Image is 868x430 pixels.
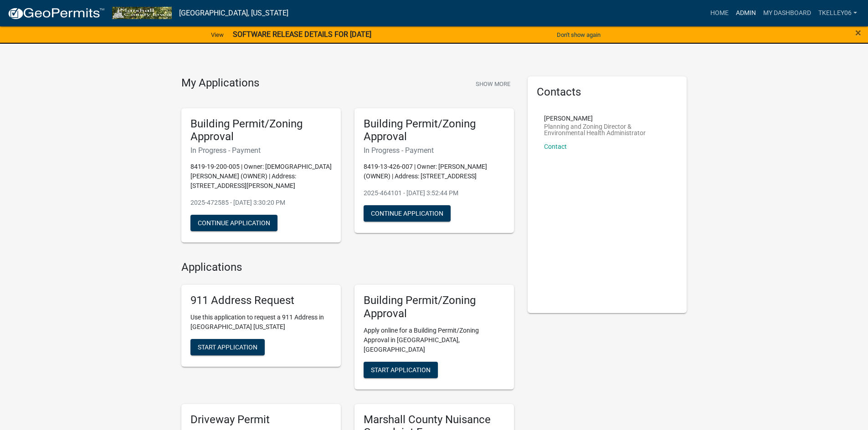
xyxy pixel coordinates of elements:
p: 2025-464101 - [DATE] 3:52:44 PM [364,188,505,198]
h5: Contacts [537,86,678,99]
button: Show More [472,76,514,91]
a: [GEOGRAPHIC_DATA], [US_STATE] [179,5,288,21]
p: 2025-472585 - [DATE] 3:30:20 PM [190,198,332,207]
button: Continue Application [364,205,451,222]
p: Use this application to request a 911 Address in [GEOGRAPHIC_DATA] [US_STATE] [190,313,332,332]
a: My Dashboard [760,5,815,22]
h6: In Progress - Payment [190,146,332,155]
a: Home [707,5,732,22]
h4: My Applications [181,76,259,90]
p: 8419-19-200-005 | Owner: [DEMOGRAPHIC_DATA][PERSON_NAME] (OWNER) | Address: [STREET_ADDRESS][PERS... [190,162,332,191]
a: Contact [544,143,567,150]
button: Start Application [364,362,438,378]
span: Start Application [198,343,257,350]
button: Close [855,27,861,38]
button: Continue Application [190,215,277,231]
p: Planning and Zoning Director & Environmental Health Administrator [544,123,671,136]
strong: SOFTWARE RELEASE DETAILS FOR [DATE] [233,30,371,39]
button: Start Application [190,339,265,355]
h5: Building Permit/Zoning Approval [364,117,505,144]
h5: 911 Address Request [190,294,332,307]
a: Tkelley06 [815,5,861,22]
h6: In Progress - Payment [364,146,505,155]
span: Start Application [371,366,431,373]
a: View [207,27,227,42]
a: Admin [732,5,760,22]
h5: Driveway Permit [190,413,332,426]
span: × [855,26,861,39]
p: 8419-13-426-007 | Owner: [PERSON_NAME] (OWNER) | Address: [STREET_ADDRESS] [364,162,505,181]
p: [PERSON_NAME] [544,115,671,121]
h5: Building Permit/Zoning Approval [364,294,505,320]
img: Marshall County, Iowa [112,7,172,19]
h4: Applications [181,261,514,274]
button: Don't show again [553,27,604,42]
h5: Building Permit/Zoning Approval [190,117,332,144]
p: Apply online for a Building Permit/Zoning Approval in [GEOGRAPHIC_DATA], [GEOGRAPHIC_DATA] [364,326,505,354]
